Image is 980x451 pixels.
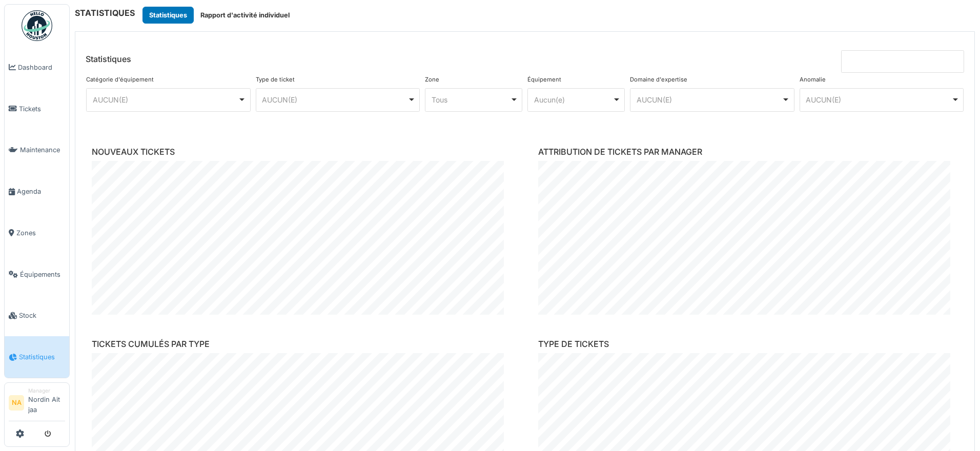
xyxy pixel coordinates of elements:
h6: TICKETS CUMULÉS PAR TYPE [92,339,512,349]
button: Statistiques [142,7,194,24]
span: Équipements [20,270,65,279]
a: Statistiques [5,336,69,378]
a: Dashboard [5,47,69,88]
button: Rapport d'activité individuel [194,7,296,24]
div: Manager [28,387,65,395]
div: AUCUN(E) [93,94,238,105]
h6: Statistiques [86,54,131,64]
label: Domaine d'expertise [630,75,687,84]
div: Tous [432,94,510,105]
span: Statistiques [19,352,65,362]
a: Maintenance [5,130,69,171]
h6: STATISTIQUES [75,8,135,18]
a: Tickets [5,88,69,130]
label: Catégorie d'équipement [86,75,154,84]
label: Zone [425,75,439,84]
span: Zones [16,228,65,238]
h6: NOUVEAUX TICKETS [92,147,512,157]
a: Équipements [5,254,69,295]
a: Stock [5,295,69,337]
span: Maintenance [20,145,65,155]
a: NA ManagerNordin Ait jaa [9,387,65,421]
div: Aucun(e) [534,94,612,105]
label: Type de ticket [256,75,295,84]
span: Agenda [17,187,65,196]
span: Stock [19,311,65,320]
div: AUCUN(E) [637,94,782,105]
label: Équipement [527,75,561,84]
span: Dashboard [18,63,65,72]
label: Anomalie [800,75,826,84]
li: NA [9,395,24,411]
img: Badge_color-CXgf-gQk.svg [22,10,52,41]
div: AUCUN(E) [806,94,951,105]
span: Tickets [19,104,65,114]
li: Nordin Ait jaa [28,387,65,419]
a: Zones [5,212,69,254]
h6: ATTRIBUTION DE TICKETS PAR MANAGER [538,147,958,157]
h6: TYPE DE TICKETS [538,339,958,349]
a: Agenda [5,171,69,212]
div: AUCUN(E) [262,94,407,105]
